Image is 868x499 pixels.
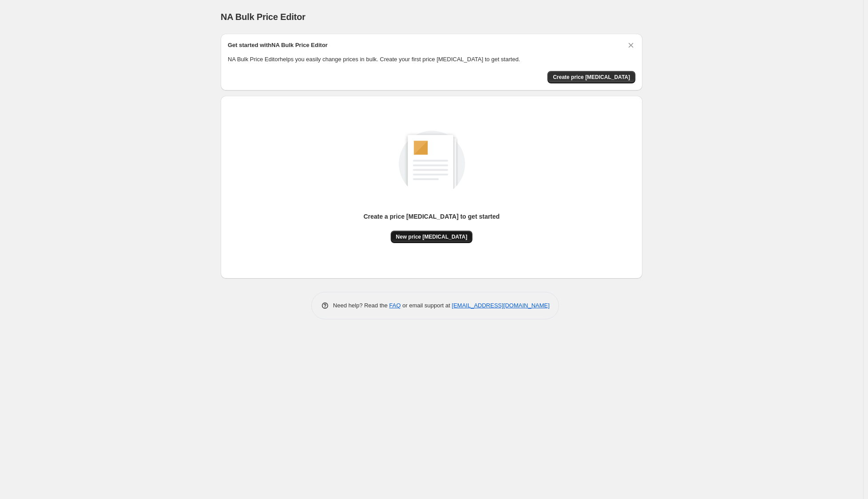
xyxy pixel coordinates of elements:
span: New price [MEDICAL_DATA] [396,233,468,240]
button: Dismiss card [626,41,635,50]
span: or email support at [401,302,452,309]
button: New price [MEDICAL_DATA] [391,231,473,243]
p: NA Bulk Price Editor helps you easily change prices in bulk. Create your first price [MEDICAL_DAT... [228,55,635,64]
a: [EMAIL_ADDRESS][DOMAIN_NAME] [452,302,550,309]
span: Create price [MEDICAL_DATA] [553,74,630,81]
span: NA Bulk Price Editor [221,12,305,22]
a: FAQ [389,302,401,309]
button: Create price change job [547,71,635,83]
h2: Get started with NA Bulk Price Editor [228,41,328,50]
p: Create a price [MEDICAL_DATA] to get started [364,212,500,221]
span: Need help? Read the [333,302,389,309]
